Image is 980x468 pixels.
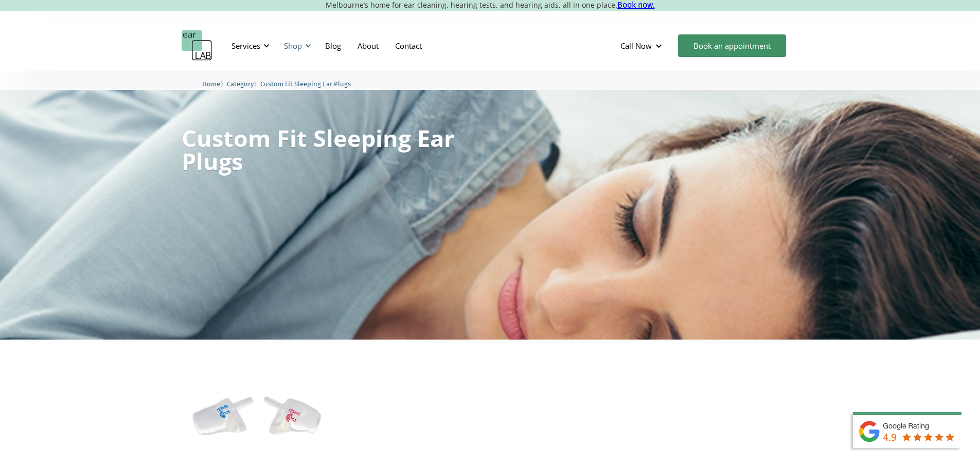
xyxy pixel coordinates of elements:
li: 〉 [202,79,227,89]
span: Home [202,80,220,88]
div: Shop [278,30,314,61]
a: Contact [387,31,430,61]
h1: Custom Fit Sleeping Ear Plugs [182,126,455,173]
div: Shop [284,41,302,51]
div: Services [225,30,273,61]
li: 〉 [227,79,260,89]
div: Call Now [620,41,652,51]
a: Custom Fit Sleeping Ear Plugs [260,79,351,88]
div: Services [231,41,260,51]
div: Call Now [612,30,673,61]
a: Book an appointment [678,34,786,57]
a: Home [202,79,220,88]
a: Blog [317,31,349,61]
span: Custom Fit Sleeping Ear Plugs [260,80,351,88]
span: Category [227,80,254,88]
a: home [182,30,212,61]
a: Category [227,79,254,88]
a: About [349,31,387,61]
